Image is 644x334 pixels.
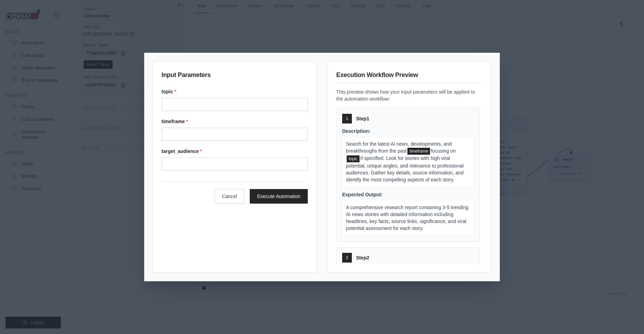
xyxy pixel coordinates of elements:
button: Execute Automation [250,189,308,204]
label: timeframe [162,118,308,125]
span: Expected Output: [342,192,383,197]
span: timeframe [407,148,430,155]
h3: Execution Workflow Preview [336,70,482,83]
span: topic [347,155,360,162]
iframe: Chat Widget [609,301,644,334]
span: Search for the latest AI news, developments, and breakthroughs from the past [346,141,452,154]
span: A comprehensive research report containing 3-5 trending AI news stories with detailed information... [346,205,469,231]
span: 2 [346,255,348,260]
p: This preview shows how your input parameters will be applied to the automation workflow: [336,88,482,102]
span: focusing on [431,148,456,154]
span: 1 [346,116,348,121]
label: target_audience [162,148,308,155]
button: Cancel [215,189,245,204]
label: topic [162,88,308,95]
span: if specified. Look for stories with high viral potential, unique angles, and relevance to profess... [346,155,464,182]
h3: Input Parameters [162,70,308,83]
span: Description: [342,128,371,134]
span: Step 1 [356,115,369,122]
span: Step 2 [356,254,369,261]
